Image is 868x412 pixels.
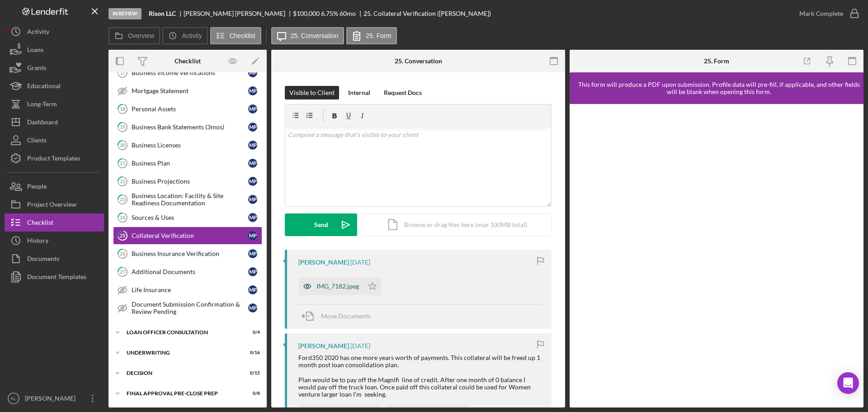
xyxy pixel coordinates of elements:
time: 2025-07-04 15:06 [350,259,370,266]
button: Request Docs [379,86,426,99]
div: Loan Officer Consultation [127,330,237,335]
div: Business Insurance Verification [132,250,248,257]
button: 25. Form [346,27,397,44]
div: Underwriting [127,350,237,355]
div: Send [314,213,328,236]
div: 6.75 % [321,10,338,17]
div: Collateral Verification [132,232,248,239]
div: M P [248,249,257,258]
div: [PERSON_NAME] [23,389,81,410]
tspan: 17 [120,70,126,76]
b: Rison LLC [149,10,176,17]
div: Decision [127,370,237,376]
div: M P [248,104,257,114]
label: 25. Conversation [291,32,339,39]
div: M P [248,267,257,276]
tspan: 24 [120,214,126,220]
button: RL[PERSON_NAME] [5,389,104,407]
label: Checklist [230,32,255,39]
div: 0 / 8 [244,391,260,396]
div: [PERSON_NAME] [298,342,349,350]
a: 17Business Income VerificationsMP [113,64,262,82]
tspan: 23 [120,196,125,202]
div: M P [248,68,257,77]
button: Move Documents [298,305,380,327]
div: Open Intercom Messenger [837,372,859,394]
div: 25. Conversation [395,57,442,65]
button: Send [285,213,357,236]
time: 2025-07-04 15:05 [350,342,370,350]
a: Life InsuranceMP [113,281,262,299]
div: Business Income Verifications [132,69,248,76]
div: M P [248,177,257,186]
div: M P [248,86,257,95]
div: Mortgage Statement [132,87,248,95]
div: Business Plan [132,160,248,167]
div: M P [248,123,257,132]
div: M P [248,213,257,222]
div: [PERSON_NAME] [PERSON_NAME] [184,10,293,17]
tspan: 19 [120,124,126,130]
button: Visible to Client [285,86,339,99]
tspan: 26 [120,251,126,256]
div: Document Templates [27,268,86,288]
div: M P [248,231,257,240]
div: 0 / 15 [244,370,260,376]
a: 19Business Bank Statements (3mos)MP [113,118,262,136]
a: 24Sources & UsesMP [113,208,262,227]
a: Mortgage StatementMP [113,82,262,100]
div: Additional Documents [132,268,248,275]
a: Document Submission Confirmation & Review PendingMP [113,299,262,317]
tspan: 21 [120,160,125,166]
div: Final Approval Pre-Close Prep [127,391,237,396]
div: Sources & Uses [132,214,248,221]
div: Request Docs [384,86,422,99]
button: Overview [108,27,160,44]
button: 25. Conversation [271,27,344,44]
text: RL [11,396,17,401]
a: 20Business LicensesMP [113,136,262,154]
a: 26Business Insurance VerificationMP [113,245,262,263]
div: Internal [348,86,370,99]
div: 60 mo [340,10,356,17]
label: 25. Form [366,32,391,39]
div: M P [248,141,257,150]
a: 18Personal AssetsMP [113,100,262,118]
div: IMG_7182.jpeg [316,283,359,290]
div: Mark Complete [799,5,843,23]
a: 23Business Location: Facility & Site Readiness DocumentationMP [113,190,262,208]
div: In Review [108,8,142,19]
div: Business Location: Facility & Site Readiness Documentation [132,192,248,207]
div: M P [248,195,257,204]
button: Checklist [210,27,261,44]
div: M P [248,303,257,313]
div: $100,000 [293,10,320,17]
tspan: 20 [120,142,126,148]
div: Checklist [175,57,201,65]
div: Business Bank Statements (3mos) [132,123,248,131]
